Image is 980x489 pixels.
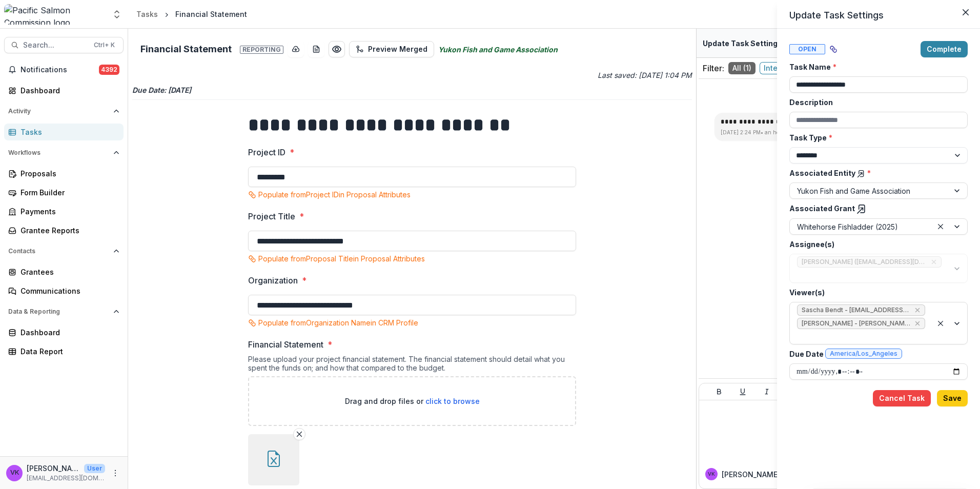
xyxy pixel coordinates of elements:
label: Associated Grant [789,203,962,214]
button: Complete [921,41,968,57]
label: Associated Entity [789,168,962,178]
div: Remove Sascha Bendt - bendt@psc.org [913,305,922,315]
label: Description [789,97,962,108]
div: Clear selected options [934,317,947,330]
label: Due Date [789,349,962,359]
label: Task Type [789,132,962,143]
div: Remove Victor Keong - keong@psc.org [913,318,922,329]
div: Clear selected options [934,220,947,233]
button: Cancel Task [873,390,931,406]
label: Assignee(s) [789,239,962,250]
span: Sascha Bendt - [EMAIL_ADDRESS][DOMAIN_NAME] [802,307,910,314]
label: Task Name [789,62,962,72]
span: America/Los_Angeles [830,350,897,357]
button: Close [957,4,974,21]
span: [PERSON_NAME] - [PERSON_NAME][EMAIL_ADDRESS][DOMAIN_NAME] [802,320,910,327]
span: Open [789,44,825,54]
button: View dependent tasks [825,41,842,57]
label: Viewer(s) [789,287,962,298]
button: Save [937,390,968,406]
